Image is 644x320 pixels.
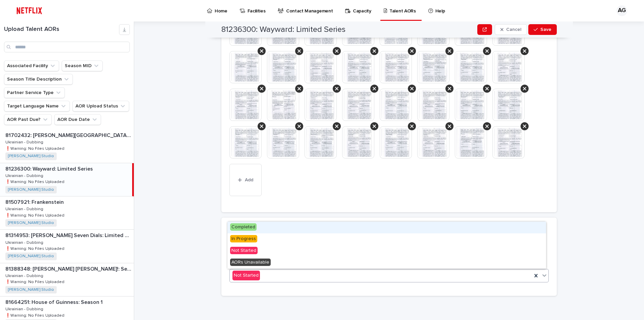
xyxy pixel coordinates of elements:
a: [PERSON_NAME] Studio [8,221,54,225]
span: AORs Unavailable [230,259,271,266]
div: AORs Unavailable [227,257,546,269]
a: [PERSON_NAME] Studio [8,287,54,292]
h1: Upload Talent AORs [4,26,119,33]
div: AG [616,5,627,16]
button: Save [528,24,557,35]
p: Ukrainian - Dubbing [5,306,45,312]
a: [PERSON_NAME] Studio [8,187,54,192]
button: AOR Past Due? [4,114,52,125]
button: AOR Upload Status [72,101,129,111]
button: Partner Service Type [4,87,65,98]
a: [PERSON_NAME] Studio [8,154,54,158]
div: In Progress [227,233,546,245]
div: Not Started [232,271,260,280]
a: [PERSON_NAME] Studio [8,254,54,259]
h2: 81236300: Wayward: Limited Series [221,25,345,35]
button: Target Language Name [4,101,70,111]
span: Add [245,178,253,182]
p: 81388348: [PERSON_NAME] [PERSON_NAME]!: Season 1 [5,265,132,272]
button: Cancel [495,24,527,35]
p: ❗️Warning: No Files Uploaded [5,312,66,318]
p: ❗️Warning: No Files Uploaded [5,278,66,284]
p: ❗️Warning: No Files Uploaded [5,245,66,251]
p: Ukrainian - Dubbing [5,172,45,178]
div: Not Started [227,245,546,257]
p: 81507921: Frankenstein [5,198,65,205]
p: ❗️Warning: No Files Uploaded [5,212,66,218]
span: In Progress [230,235,257,242]
span: Not Started [230,247,258,254]
p: ❗️Warning: No Files Uploaded [5,145,66,151]
span: Save [540,27,551,32]
button: Season Title Description [4,74,73,85]
img: ifQbXi3ZQGMSEF7WDB7W [13,4,45,17]
button: Add [229,164,262,196]
div: Completed [227,222,546,233]
button: Associated Facility [4,60,59,71]
input: Search [4,42,130,52]
p: 81236300: Wayward: Limited Series [5,165,94,172]
p: ❗️Warning: No Files Uploaded [5,178,66,184]
p: 81314953: Agatha Christie's Seven Dials: Limited Series [5,231,132,239]
p: Ukrainian - Dubbing [5,205,45,212]
p: 81702432: [PERSON_NAME][GEOGRAPHIC_DATA] Trip [5,131,132,139]
span: Cancel [506,27,521,32]
p: Ukrainian - Dubbing [5,272,45,278]
p: Ukrainian - Dubbing [5,139,45,145]
button: Season MID [62,60,103,71]
button: AOR Due Date [54,114,101,125]
span: Completed [230,223,257,231]
p: 81664251: House of Guinness: Season 1 [5,298,104,306]
p: Ukrainian - Dubbing [5,239,45,245]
